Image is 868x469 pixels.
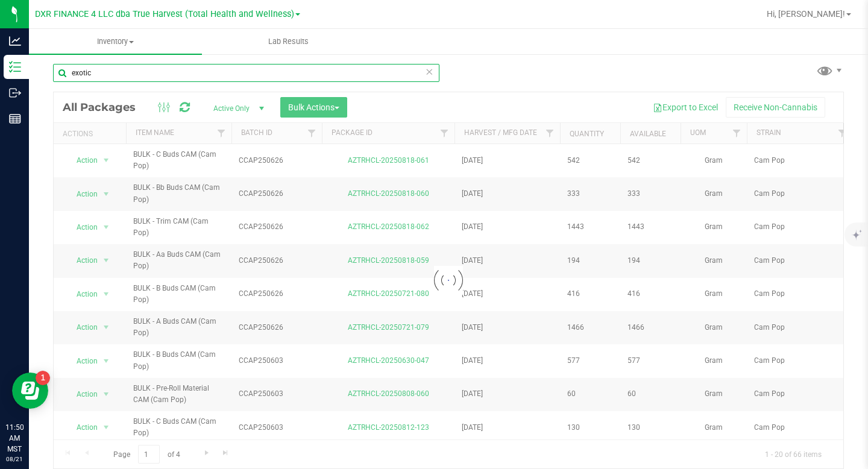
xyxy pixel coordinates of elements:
[36,371,50,385] iframe: Resource center unread badge
[12,373,48,409] iframe: Resource center
[9,113,21,125] inline-svg: Reports
[53,64,439,82] input: Search Package ID, Item Name, SKU, Lot or Part Number...
[202,29,375,54] a: Lab Results
[252,36,325,47] span: Lab Results
[29,29,202,54] a: Inventory
[767,9,845,19] span: Hi, [PERSON_NAME]!
[9,35,21,47] inline-svg: Analytics
[35,9,294,19] span: DXR FINANCE 4 LLC dba True Harvest (Total Health and Wellness)
[425,64,433,80] span: Clear
[9,87,21,99] inline-svg: Outbound
[9,61,21,73] inline-svg: Inventory
[29,36,202,47] span: Inventory
[5,455,24,464] p: 08/21
[5,422,24,455] p: 11:50 AM MST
